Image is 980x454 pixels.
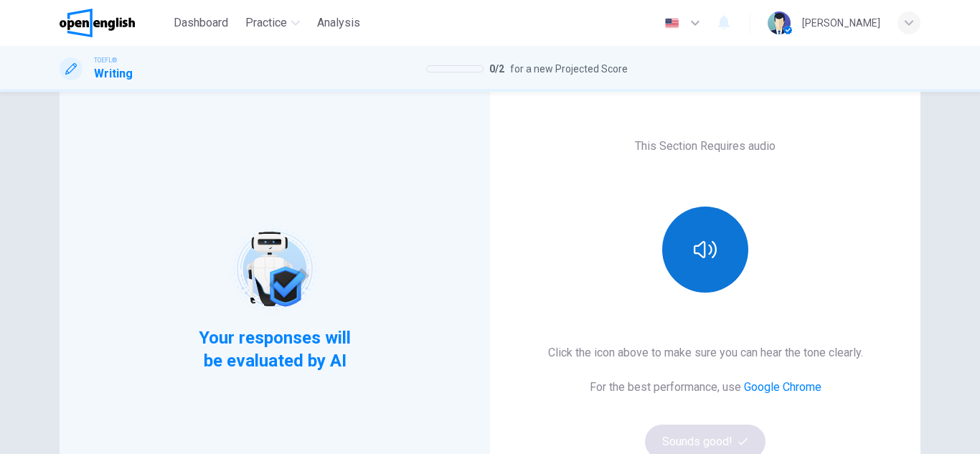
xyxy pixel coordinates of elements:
span: for a new Projected Score [510,60,628,77]
span: Dashboard [174,14,228,32]
img: OpenEnglish logo [60,9,135,37]
a: OpenEnglish logo [60,9,168,37]
h6: This Section Requires audio [635,138,776,155]
a: Google Chrome [744,380,821,394]
button: Practice [240,10,306,36]
span: Analysis [317,14,360,32]
span: 0 / 2 [489,60,504,77]
img: en [663,18,681,29]
div: [PERSON_NAME] [802,14,880,32]
h6: Click the icon above to make sure you can hear the tone clearly. [548,344,863,361]
button: Dashboard [168,10,234,36]
span: Your responses will be evaluated by AI [188,326,362,372]
button: Analysis [311,10,366,36]
img: robot icon [229,224,320,315]
span: TOEFL® [94,55,117,65]
img: Profile picture [768,11,791,34]
h1: Writing [94,65,133,82]
span: Practice [245,14,287,32]
h6: For the best performance, use [590,379,821,396]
